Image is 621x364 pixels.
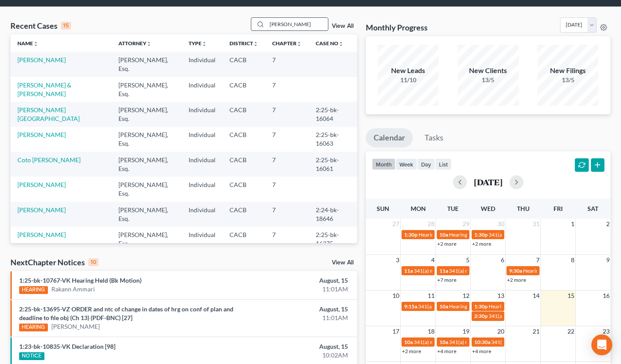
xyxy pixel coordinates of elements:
[537,66,598,76] div: New Filings
[316,40,344,47] a: Case Nounfold_more
[17,131,66,138] a: [PERSON_NAME]
[591,334,612,355] div: Open Intercom Messenger
[244,314,348,322] div: 11:01AM
[496,219,505,229] span: 30
[439,339,448,345] span: 10a
[435,158,452,170] button: list
[474,339,490,345] span: 10:30a
[458,66,519,76] div: New Clients
[523,267,591,274] span: Hearing for [PERSON_NAME]
[17,231,66,238] a: [PERSON_NAME]
[465,255,470,265] span: 5
[366,128,413,147] a: Calendar
[417,158,435,170] button: day
[517,205,530,212] span: Thu
[19,352,44,360] div: NOTICE
[223,102,265,127] td: CACB
[19,343,115,350] a: 1:23-bk-10835-VK Declaration [98]
[265,102,309,127] td: 7
[223,152,265,177] td: CACB
[229,40,258,47] a: Districtunfold_more
[265,177,309,201] td: 7
[223,127,265,152] td: CACB
[378,76,439,84] div: 11/10
[587,205,598,212] span: Sat
[19,286,48,294] div: HEARING
[570,255,575,265] span: 8
[182,77,223,102] td: Individual
[223,52,265,77] td: CACB
[496,326,505,337] span: 20
[17,206,66,214] a: [PERSON_NAME]
[472,348,491,354] a: +4 more
[265,52,309,77] td: 7
[404,303,417,310] span: 9:15a
[202,41,207,47] i: unfold_more
[489,303,557,310] span: Hearing for [PERSON_NAME]
[223,202,265,227] td: CACB
[366,22,428,33] h3: Monthly Progress
[402,348,421,354] a: +2 more
[414,267,498,274] span: 341(a) meeting for [PERSON_NAME]
[404,267,413,274] span: 11a
[244,342,348,351] div: August, 15
[532,291,540,301] span: 14
[182,227,223,251] td: Individual
[605,219,611,229] span: 2
[391,291,400,301] span: 10
[449,303,517,310] span: Hearing for [PERSON_NAME]
[437,240,456,247] a: +2 more
[309,127,357,152] td: 2:25-bk-16063
[430,255,435,265] span: 4
[10,20,71,31] div: Recent Cases
[509,267,522,274] span: 9:30a
[474,177,503,187] h2: [DATE]
[182,152,223,177] td: Individual
[605,255,611,265] span: 9
[427,219,435,229] span: 28
[182,177,223,201] td: Individual
[439,231,448,238] span: 10a
[265,202,309,227] td: 7
[265,77,309,102] td: 7
[118,40,152,47] a: Attorneyunfold_more
[472,240,491,247] a: +2 more
[391,326,400,337] span: 17
[17,106,80,122] a: [PERSON_NAME][GEOGRAPHIC_DATA]
[462,291,470,301] span: 12
[111,102,181,127] td: [PERSON_NAME], Esq.
[19,324,48,331] div: HEARING
[418,303,503,310] span: 341(a) Meeting for [PERSON_NAME]
[182,127,223,152] td: Individual
[297,41,302,47] i: unfold_more
[111,77,181,102] td: [PERSON_NAME], Esq.
[395,158,417,170] button: week
[51,285,95,294] a: Rakann Ammari
[19,277,142,284] a: 1:25-bk-10767-VK Hearing Held (Bk Motion)
[437,348,456,354] a: +4 more
[427,326,435,337] span: 18
[182,202,223,227] td: Individual
[418,231,565,238] span: Hearing for [PERSON_NAME] v. DEPARTMENT OF EDUCATION
[272,40,302,47] a: Chapterunfold_more
[462,219,470,229] span: 29
[309,227,357,251] td: 2:25-bk-16375
[427,291,435,301] span: 11
[437,277,456,283] a: +7 more
[439,267,448,274] span: 11a
[265,152,309,177] td: 7
[111,202,181,227] td: [PERSON_NAME], Esq.
[33,41,38,47] i: unfold_more
[449,231,517,238] span: Hearing for [PERSON_NAME]
[244,285,348,294] div: 11:01AM
[244,351,348,360] div: 10:02AM
[404,339,413,345] span: 10a
[458,76,519,84] div: 13/5
[553,205,563,212] span: Fri
[111,152,181,177] td: [PERSON_NAME], Esq.
[244,305,348,314] div: August, 15
[182,52,223,77] td: Individual
[223,177,265,201] td: CACB
[570,219,575,229] span: 1
[88,258,98,266] div: 10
